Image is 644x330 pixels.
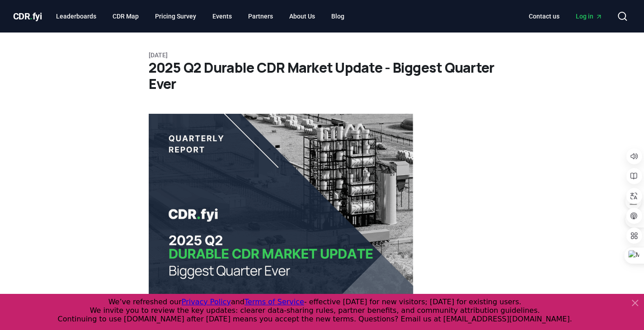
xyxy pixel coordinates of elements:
[149,51,496,60] p: [DATE]
[149,114,413,312] img: blog post image
[105,8,146,24] a: CDR Map
[522,8,610,24] nav: Main
[13,11,42,22] span: CDR fyi
[522,8,567,24] a: Contact us
[324,8,352,24] a: Blog
[205,8,239,24] a: Events
[241,8,280,24] a: Partners
[49,8,103,24] a: Leaderboards
[30,11,33,22] span: .
[148,8,203,24] a: Pricing Survey
[13,10,42,23] a: CDR.fyi
[149,60,496,92] h1: 2025 Q2 Durable CDR Market Update - Biggest Quarter Ever
[576,12,602,21] span: Log in
[49,8,352,24] nav: Main
[569,8,610,24] a: Log in
[282,8,322,24] a: About Us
